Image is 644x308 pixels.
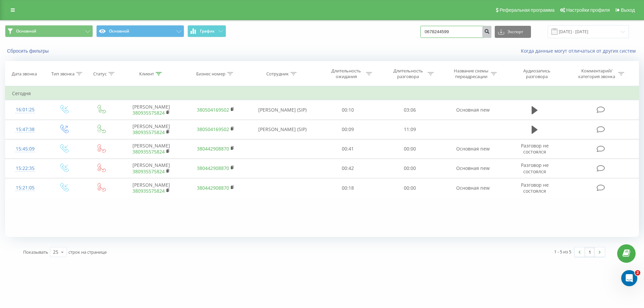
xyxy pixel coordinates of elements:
a: Когда данные могут отличаться от других систем [521,48,639,54]
td: 00:41 [317,139,379,159]
div: 15:21:05 [12,181,38,194]
td: [PERSON_NAME] [119,159,183,178]
span: Выход [621,7,635,13]
td: 00:00 [379,178,440,198]
span: Разговор не состоялся [521,162,549,174]
div: Длительность разговора [390,68,426,79]
a: 1 [585,247,595,257]
button: Основной [5,25,93,37]
a: 380935575824 [132,188,165,194]
td: Основная new [441,159,505,178]
iframe: Intercom live chat [621,270,637,286]
a: 380504169502 [197,126,229,132]
input: Поиск по номеру [420,26,491,38]
button: График [187,25,226,37]
div: Аудиозапись разговора [515,68,559,79]
span: 2 [635,270,640,275]
td: Основная new [441,178,505,198]
span: Разговор не состоялся [521,182,549,194]
td: [PERSON_NAME] [119,120,183,139]
a: 380935575824 [132,168,165,175]
div: Тип звонка [51,71,74,77]
td: 03:06 [379,100,440,120]
td: 00:10 [317,100,379,120]
span: Показывать [23,249,48,255]
a: 380935575824 [132,110,165,116]
a: 380442908870 [197,145,229,152]
td: Сегодня [5,87,639,100]
a: 380935575824 [132,148,165,155]
span: График [200,29,215,34]
td: [PERSON_NAME] (SIP) [248,100,317,120]
div: Длительность ожидания [328,68,364,79]
div: Статус [93,71,107,77]
span: Настройки профиля [566,7,610,13]
button: Сбросить фильтры [5,48,52,54]
td: 00:42 [317,159,379,178]
a: 380504169502 [197,107,229,113]
div: 16:01:25 [12,103,38,116]
span: Разговор не состоялся [521,142,549,155]
div: 25 [53,249,58,255]
div: 15:45:09 [12,142,38,156]
td: [PERSON_NAME] [119,139,183,159]
td: [PERSON_NAME] (SIP) [248,120,317,139]
span: Реферальная программа [499,7,554,13]
div: 1 - 5 из 5 [554,248,571,255]
span: строк на странице [68,249,107,255]
div: Комментарий/категория звонка [577,68,616,79]
td: 00:09 [317,120,379,139]
div: Клиент [139,71,154,77]
td: Основная new [441,139,505,159]
div: Дата звонка [12,71,37,77]
td: [PERSON_NAME] [119,178,183,198]
td: 00:00 [379,139,440,159]
a: 380935575824 [132,129,165,135]
td: 11:09 [379,120,440,139]
a: 380442908870 [197,165,229,171]
td: Основная new [441,100,505,120]
a: 380442908870 [197,185,229,191]
div: Бизнес номер [196,71,225,77]
button: Экспорт [495,26,531,38]
button: Основной [96,25,184,37]
td: [PERSON_NAME] [119,100,183,120]
td: 00:18 [317,178,379,198]
span: Основной [16,28,36,34]
div: 15:47:38 [12,123,38,136]
div: Название схемы переадресации [453,68,489,79]
td: 00:00 [379,159,440,178]
div: 15:22:35 [12,162,38,175]
div: Сотрудник [266,71,289,77]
